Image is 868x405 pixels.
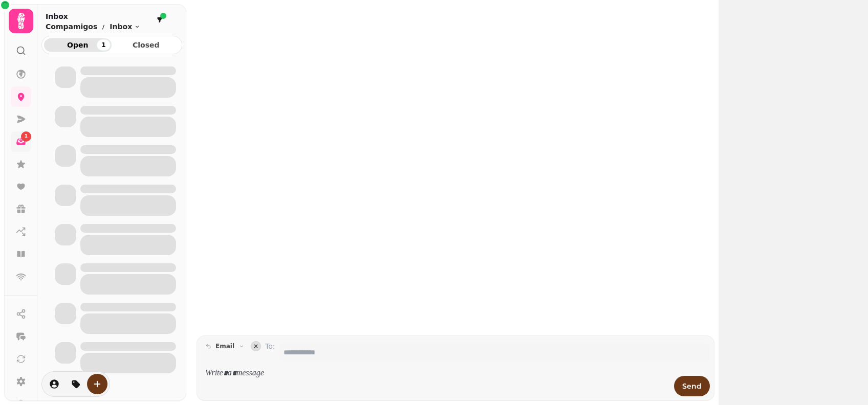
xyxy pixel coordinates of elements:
[11,131,31,152] a: 1
[201,340,249,352] button: email
[52,41,103,49] span: Open
[251,341,261,351] button: collapse
[682,382,702,390] span: Send
[110,21,140,32] button: Inbox
[97,39,110,51] div: 1
[674,376,710,396] button: Send
[121,41,172,49] span: Closed
[46,21,140,32] nav: breadcrumb
[265,341,275,362] label: To:
[46,11,140,21] h2: Inbox
[66,374,86,394] button: tag-thread
[25,133,28,140] span: 1
[87,374,107,394] button: create-convo
[46,21,97,32] p: Compamigos
[154,14,166,26] button: filter
[44,38,112,52] button: Open1
[113,38,180,52] button: Closed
